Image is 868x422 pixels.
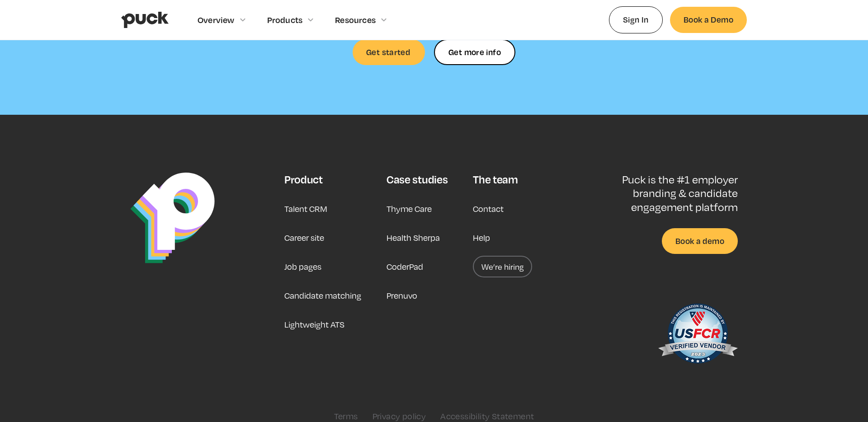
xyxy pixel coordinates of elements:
[473,198,504,220] a: Contact
[473,173,518,186] div: The team
[387,198,432,220] a: Thyme Care
[387,227,440,249] a: Health Sherpa
[473,227,490,249] a: Help
[284,227,324,249] a: Career site
[473,256,532,277] a: We’re hiring
[198,15,235,25] div: Overview
[284,198,327,220] a: Talent CRM
[335,15,376,25] div: Resources
[387,285,417,306] a: Prenuvo
[657,299,738,371] img: US Federal Contractor Registration System for Award Management Verified Vendor Seal
[609,6,663,33] a: Sign In
[130,173,215,263] img: Puck Logo
[284,256,321,277] a: Job pages
[440,411,534,421] a: Accessibility Statement
[434,39,515,65] a: Get more info
[353,39,425,65] a: Get started
[662,228,738,254] a: Book a demo
[284,314,344,335] a: Lightweight ATS
[670,7,747,33] a: Book a Demo
[387,173,448,186] div: Case studies
[593,173,738,214] p: Puck is the #1 employer branding & candidate engagement platform
[334,411,358,421] a: Terms
[284,173,323,186] div: Product
[373,411,426,421] a: Privacy policy
[434,39,515,65] form: Ready to find your people
[387,256,423,277] a: CoderPad
[284,285,361,306] a: Candidate matching
[267,15,303,25] div: Products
